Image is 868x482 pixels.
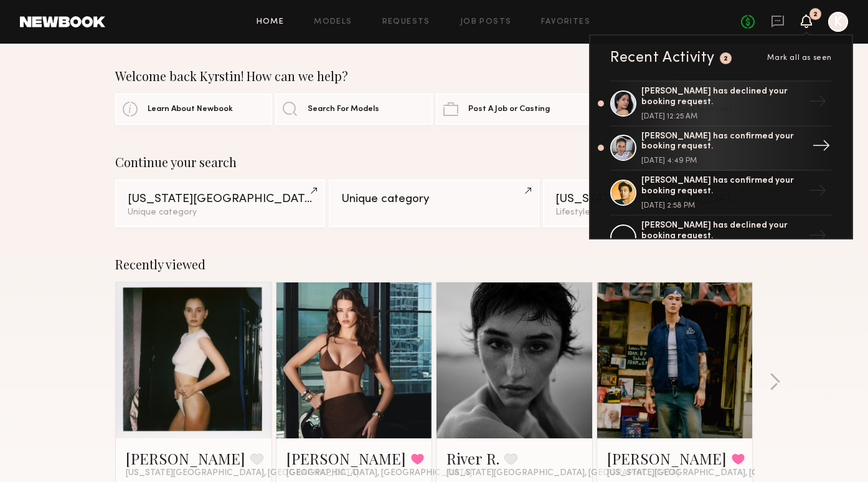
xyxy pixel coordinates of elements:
[610,51,715,65] div: Recent Activity
[128,208,313,217] div: Unique category
[610,216,832,261] a: [PERSON_NAME] has declined your booking request.→
[813,11,818,18] div: 2
[807,132,836,164] div: →
[543,180,753,227] a: [US_STATE][GEOGRAPHIC_DATA]Lifestyle category, Rate up to $140
[641,221,803,242] div: [PERSON_NAME] has declined your booking request.
[286,468,472,478] span: [GEOGRAPHIC_DATA], [GEOGRAPHIC_DATA]
[641,176,803,197] div: [PERSON_NAME] has confirmed your booking request.
[641,113,803,120] div: [DATE] 12:25 AM
[329,180,539,227] a: Unique category
[126,468,359,478] span: [US_STATE][GEOGRAPHIC_DATA], [GEOGRAPHIC_DATA]
[828,12,848,32] a: K
[126,448,245,468] a: [PERSON_NAME]
[468,105,550,113] span: Post A Job or Casting
[641,202,803,210] div: [DATE] 2:58 PM
[446,448,499,468] a: River R.
[607,448,727,468] a: [PERSON_NAME]
[341,193,526,205] div: Unique category
[115,69,753,84] div: Welcome back Kyrstin! How can we help?
[148,105,233,113] span: Learn About Newbook
[641,157,803,165] div: [DATE] 4:49 PM
[610,80,832,127] a: [PERSON_NAME] has declined your booking request.[DATE] 12:25 AM→
[286,448,406,468] a: [PERSON_NAME]
[382,18,430,26] a: Requests
[610,127,832,171] a: [PERSON_NAME] has confirmed your booking request.[DATE] 4:49 PM→
[607,468,840,478] span: [US_STATE][GEOGRAPHIC_DATA], [GEOGRAPHIC_DATA]
[115,155,753,170] div: Continue your search
[257,18,285,26] a: Home
[803,176,832,209] div: →
[555,193,740,205] div: [US_STATE][GEOGRAPHIC_DATA]
[128,193,313,205] div: [US_STATE][GEOGRAPHIC_DATA]
[436,94,593,125] a: Post A Job or Casting
[641,132,803,153] div: [PERSON_NAME] has confirmed your booking request.
[460,18,512,26] a: Job Posts
[446,468,679,478] span: [US_STATE][GEOGRAPHIC_DATA], [GEOGRAPHIC_DATA]
[803,87,832,120] div: →
[115,94,272,125] a: Learn About Newbook
[641,87,803,108] div: [PERSON_NAME] has declined your booking request.
[803,221,832,254] div: →
[555,208,740,217] div: Lifestyle category, Rate up to $140
[115,257,753,272] div: Recently viewed
[610,171,832,216] a: [PERSON_NAME] has confirmed your booking request.[DATE] 2:58 PM→
[541,18,590,26] a: Favorites
[275,94,432,125] a: Search For Models
[115,180,325,227] a: [US_STATE][GEOGRAPHIC_DATA]Unique category
[724,55,729,62] div: 2
[314,18,352,26] a: Models
[308,105,379,113] span: Search For Models
[767,54,832,62] span: Mark all as seen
